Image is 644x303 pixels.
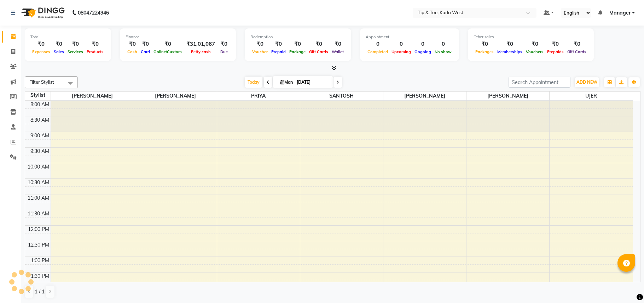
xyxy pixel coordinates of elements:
[218,40,230,48] div: ₹0
[307,49,330,54] span: Gift Cards
[565,49,588,54] span: Gift Cards
[25,92,51,99] div: Stylist
[288,49,307,54] span: Package
[30,40,52,48] div: ₹0
[85,49,105,54] span: Products
[29,148,51,155] div: 9:30 AM
[330,49,346,54] span: Wallet
[524,40,545,48] div: ₹0
[269,40,288,48] div: ₹0
[85,40,105,48] div: ₹0
[52,49,66,54] span: Sales
[66,40,85,48] div: ₹0
[29,132,51,139] div: 9:00 AM
[366,49,390,54] span: Completed
[26,210,51,217] div: 11:30 AM
[29,79,54,85] span: Filter Stylist
[26,194,51,202] div: 11:00 AM
[269,49,288,54] span: Prepaid
[219,49,230,54] span: Due
[30,49,52,54] span: Expenses
[575,77,599,87] button: ADD NEW
[390,49,413,54] span: Upcoming
[524,49,545,54] span: Vouchers
[139,40,152,48] div: ₹0
[288,40,307,48] div: ₹0
[474,49,495,54] span: Packages
[466,92,549,100] span: [PERSON_NAME]
[245,77,262,88] span: Today
[18,3,66,23] img: logo
[184,40,218,48] div: ₹31,01,067
[250,34,346,40] div: Redemption
[413,40,433,48] div: 0
[27,241,51,249] div: 12:30 PM
[250,40,269,48] div: ₹0
[300,92,383,100] span: SANTOSH
[474,40,495,48] div: ₹0
[51,92,134,100] span: [PERSON_NAME]
[550,92,633,100] span: UJER
[29,257,51,264] div: 1:00 PM
[576,79,597,85] span: ADD NEW
[26,163,51,171] div: 10:00 AM
[609,9,631,17] span: Manager
[29,116,51,124] div: 8:30 AM
[433,49,453,54] span: No show
[52,40,66,48] div: ₹0
[35,288,45,296] span: 1 / 1
[126,49,139,54] span: Cash
[474,34,588,40] div: Other sales
[30,34,105,40] div: Total
[279,79,295,85] span: Mon
[330,40,346,48] div: ₹0
[366,34,453,40] div: Appointment
[250,49,269,54] span: Voucher
[495,40,524,48] div: ₹0
[66,49,85,54] span: Services
[545,49,565,54] span: Prepaids
[29,101,51,108] div: 8:00 AM
[152,40,184,48] div: ₹0
[26,179,51,186] div: 10:30 AM
[126,40,139,48] div: ₹0
[509,77,570,88] input: Search Appointment
[78,3,109,23] b: 08047224946
[383,92,466,100] span: [PERSON_NAME]
[152,49,184,54] span: Online/Custom
[545,40,565,48] div: ₹0
[565,40,588,48] div: ₹0
[295,77,330,88] input: 2025-09-01
[366,40,390,48] div: 0
[139,49,152,54] span: Card
[614,275,637,296] iframe: chat widget
[413,49,433,54] span: Ongoing
[134,92,217,100] span: [PERSON_NAME]
[126,34,230,40] div: Finance
[307,40,330,48] div: ₹0
[217,92,300,100] span: PRIYA
[495,49,524,54] span: Memberships
[29,272,51,280] div: 1:30 PM
[189,49,213,54] span: Petty cash
[433,40,453,48] div: 0
[390,40,413,48] div: 0
[27,226,51,233] div: 12:00 PM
